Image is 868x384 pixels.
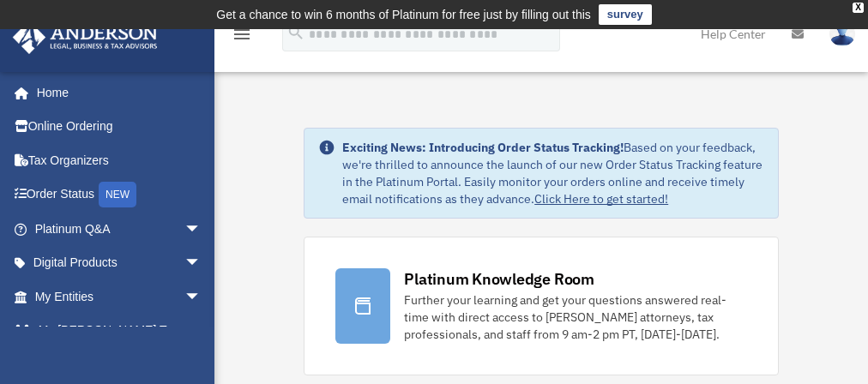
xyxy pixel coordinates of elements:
div: NEW [99,182,136,207]
div: Further your learning and get your questions answered real-time with direct access to [PERSON_NAM... [404,291,747,343]
span: arrow_drop_down [184,246,219,281]
span: arrow_drop_down [184,279,219,315]
strong: Exciting News: Introducing Order Status Tracking! [342,140,624,155]
a: Home [12,75,219,110]
span: arrow_drop_down [184,314,219,349]
img: Anderson Advisors Platinum Portal [8,21,163,54]
a: menu [232,30,252,45]
a: Digital Productsarrow_drop_down [12,246,227,280]
span: arrow_drop_down [184,212,219,247]
div: close [853,3,864,13]
div: Get a chance to win 6 months of Platinum for free just by filling out this [216,4,591,25]
div: Based on your feedback, we're thrilled to announce the launch of our new Order Status Tracking fe... [342,139,764,207]
i: search [286,23,305,42]
i: menu [232,24,252,45]
a: Click Here to get started! [534,191,668,207]
a: Platinum Knowledge Room Further your learning and get your questions answered real-time with dire... [304,237,779,375]
a: Tax Organizers [12,143,227,177]
a: Online Ordering [12,110,227,144]
a: My [PERSON_NAME] Teamarrow_drop_down [12,314,227,348]
a: Platinum Q&Aarrow_drop_down [12,212,227,246]
a: survey [599,4,652,25]
a: Order StatusNEW [12,177,227,213]
img: User Pic [829,21,855,46]
div: Platinum Knowledge Room [404,268,594,290]
a: My Entitiesarrow_drop_down [12,279,227,314]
